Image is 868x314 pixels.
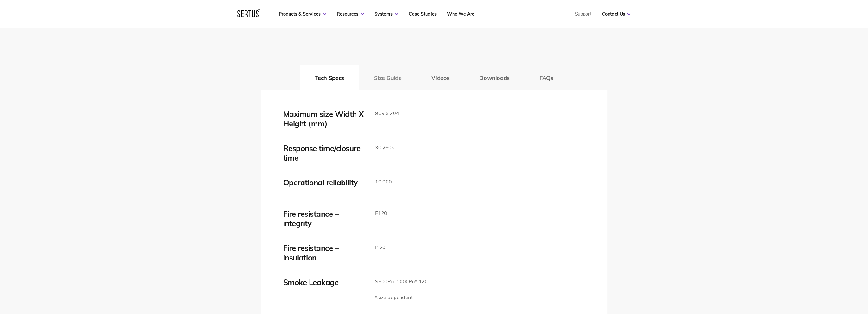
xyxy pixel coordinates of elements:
[283,209,366,228] div: Fire resistance – integrity
[375,144,394,152] p: 30s/60s
[283,278,366,287] div: Smoke Leakage
[416,65,464,90] button: Videos
[375,11,398,17] a: Systems
[409,11,437,17] a: Case Studies
[464,65,525,90] button: Downloads
[602,11,630,17] a: Contact Us
[447,11,474,17] a: Who We Are
[279,11,326,17] a: Products & Services
[375,109,402,118] p: 969 x 2041
[283,243,366,262] div: Fire resistance – insulation
[283,178,366,187] div: Operational reliability
[525,65,568,90] button: FAQs
[375,178,392,186] p: 10,000
[375,293,428,302] p: *size dependent
[754,241,868,314] iframe: Chat Widget
[375,209,387,217] p: E120
[337,11,364,17] a: Resources
[359,65,416,90] button: Size Guide
[575,11,591,17] a: Support
[283,109,366,128] div: Maximum size Width X Height (mm)
[283,144,366,163] div: Response time/closure time
[375,278,428,286] p: S500Pa–1000Pa* 120
[375,243,386,252] p: I120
